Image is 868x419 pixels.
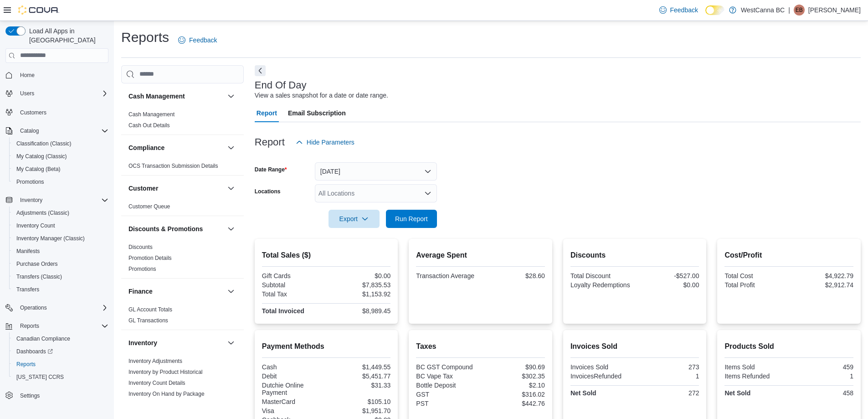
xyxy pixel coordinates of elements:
span: Dark Mode [705,15,706,16]
div: MasterCard [262,398,324,405]
a: Dashboards [13,346,56,357]
div: View a sales snapshot for a date or date range. [255,91,388,100]
h3: Discounts & Promotions [128,224,203,233]
div: $7,835.53 [328,281,390,289]
span: Feedback [670,5,698,15]
h2: Discounts [570,250,699,261]
h2: Average Spent [416,250,545,261]
button: Cash Management [226,91,236,102]
div: Total Discount [570,272,633,279]
span: Dashboards [16,348,53,355]
h3: Cash Management [128,92,185,101]
h3: Customer [128,184,158,193]
div: Customer [121,201,244,216]
div: Elisabeth Bjornson [794,5,805,16]
span: Classification (Classic) [13,138,108,149]
span: Dashboards [13,346,108,357]
p: | [788,5,790,16]
button: Settings [2,389,112,402]
div: Finance [121,304,244,330]
span: Washington CCRS [13,372,108,383]
div: InvoicesRefunded [570,372,633,380]
span: Email Subscription [288,104,346,122]
span: Inventory Manager (Classic) [16,235,85,242]
span: My Catalog (Beta) [16,166,61,173]
div: Discounts & Promotions [121,242,244,278]
img: Cova [18,5,59,15]
button: Finance [128,287,224,296]
h3: Finance [128,287,153,296]
div: 458 [791,389,853,397]
div: $8,989.45 [328,307,390,315]
button: Inventory Manager (Classic) [9,232,112,245]
div: 459 [791,363,853,371]
button: Open list of options [424,190,431,197]
button: Finance [226,286,236,297]
button: Inventory [128,338,224,347]
span: Promotions [13,176,108,187]
span: Inventory Count [16,222,55,229]
a: Transfers [13,284,43,295]
div: Compliance [121,160,244,175]
span: OCS Transaction Submission Details [128,162,218,170]
strong: Total Invoiced [262,307,304,315]
a: Transfers (Classic) [13,271,66,282]
div: -$527.00 [637,272,699,279]
span: Home [16,69,108,81]
button: Next [255,65,266,76]
div: Transaction Average [416,272,478,279]
h3: Inventory [128,338,157,347]
div: Items Refunded [724,372,787,380]
button: Export [329,210,380,228]
button: My Catalog (Classic) [9,150,112,163]
span: Customer Queue [128,203,170,210]
span: Transfers (Classic) [16,273,62,280]
a: Promotion Details [128,255,172,261]
span: Reports [13,359,108,370]
button: Operations [16,302,51,313]
button: My Catalog (Beta) [9,163,112,176]
button: Users [16,88,38,99]
div: PST [416,400,478,407]
div: $105.10 [328,398,390,405]
div: 272 [637,389,699,397]
span: Users [20,90,34,97]
span: Export [334,210,374,228]
span: Catalog [20,127,39,134]
span: Settings [20,392,40,399]
button: [US_STATE] CCRS [9,371,112,383]
span: Cash Management [128,111,175,118]
span: Inventory Adjustments [128,357,182,365]
span: Inventory Count [13,220,108,231]
a: Reports [13,359,39,370]
a: GL Transactions [128,317,168,324]
p: WestCanna BC [741,5,785,16]
div: 1 [791,372,853,380]
div: Total Cost [724,272,787,279]
span: Inventory [16,195,108,206]
div: Debit [262,372,324,380]
span: Promotions [128,265,156,273]
span: Hide Parameters [307,138,354,147]
div: $2.10 [483,382,545,389]
span: Reports [16,321,108,331]
span: My Catalog (Beta) [13,164,108,175]
button: Classification (Classic) [9,137,112,150]
span: Canadian Compliance [16,335,70,342]
span: Adjustments (Classic) [13,207,108,218]
span: Purchase Orders [13,259,108,269]
a: Purchase Orders [13,259,62,269]
div: $1,449.55 [328,363,390,371]
button: Home [2,68,112,82]
div: $442.76 [483,400,545,407]
div: Loyalty Redemptions [570,281,633,289]
span: Promotions [16,178,44,186]
button: Inventory [16,195,46,206]
div: Invoices Sold [570,363,633,371]
span: Transfers [13,284,108,295]
div: $316.02 [483,391,545,398]
a: Cash Out Details [128,122,170,129]
span: Transfers (Classic) [13,271,108,282]
span: Operations [16,302,108,313]
a: Feedback [656,1,702,19]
